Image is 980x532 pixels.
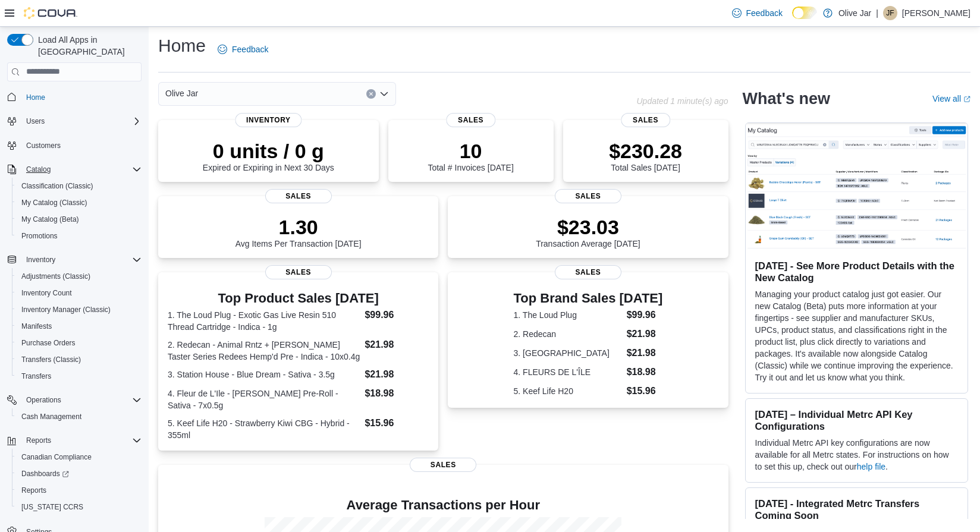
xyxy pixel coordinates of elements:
[21,272,90,281] span: Adjustments (Classic)
[232,43,268,55] span: Feedback
[727,1,787,25] a: Feedback
[17,179,142,193] span: Classification (Classic)
[514,347,622,359] dt: 3. [GEOGRAPHIC_DATA]
[17,179,98,193] a: Classification (Classic)
[17,229,142,243] span: Promotions
[24,7,77,19] img: Cova
[21,288,72,298] span: Inventory Count
[213,37,273,61] a: Feedback
[12,482,146,499] button: Reports
[755,260,958,284] h3: [DATE] - See More Product Details with the New Catalog
[203,139,334,172] div: Expired or Expiring in Next 30 Days
[963,96,970,103] svg: External link
[17,319,56,333] a: Manifests
[536,215,640,239] p: $23.03
[410,458,476,472] span: Sales
[365,416,429,430] dd: $15.96
[26,395,61,405] span: Operations
[555,189,621,203] span: Sales
[168,498,719,512] h4: Average Transactions per Hour
[21,90,142,105] span: Home
[168,309,360,333] dt: 1. The Loud Plug - Exotic Gas Live Resin 510 Thread Cartridge - Indica - 1g
[203,139,334,163] p: 0 units / 0 g
[21,322,52,331] span: Manifests
[21,138,65,153] a: Customers
[12,285,146,301] button: Inventory Count
[17,352,86,367] a: Transfers (Classic)
[428,139,513,163] p: 10
[21,162,55,177] button: Catalog
[17,336,80,350] a: Purchase Orders
[17,229,62,243] a: Promotions
[366,89,376,99] button: Clear input
[26,141,61,150] span: Customers
[876,6,878,20] p: |
[21,502,83,512] span: [US_STATE] CCRS
[168,291,429,306] h3: Top Product Sales [DATE]
[21,452,92,462] span: Canadian Compliance
[158,34,206,58] h1: Home
[21,162,142,177] span: Catalog
[17,450,142,464] span: Canadian Compliance
[17,410,86,424] a: Cash Management
[446,113,495,127] span: Sales
[2,392,146,408] button: Operations
[17,467,74,481] a: Dashboards
[514,385,622,397] dt: 5. Keef Life H20
[514,366,622,378] dt: 4. FLEURS DE L'ÎLE
[2,251,146,268] button: Inventory
[627,346,663,360] dd: $21.98
[17,483,51,498] a: Reports
[21,181,93,191] span: Classification (Classic)
[33,34,142,58] span: Load All Apps in [GEOGRAPHIC_DATA]
[12,368,146,385] button: Transfers
[12,465,146,482] a: Dashboards
[21,433,56,448] button: Reports
[743,89,830,108] h2: What's new
[2,432,146,449] button: Reports
[21,469,69,479] span: Dashboards
[21,433,142,448] span: Reports
[609,139,682,172] div: Total Sales [DATE]
[12,228,146,244] button: Promotions
[12,211,146,228] button: My Catalog (Beta)
[17,196,142,210] span: My Catalog (Classic)
[17,467,142,481] span: Dashboards
[514,291,663,306] h3: Top Brand Sales [DATE]
[746,7,783,19] span: Feedback
[886,6,894,20] span: JF
[365,367,429,382] dd: $21.98
[165,86,198,100] span: Olive Jar
[857,462,885,471] a: help file
[265,189,332,203] span: Sales
[17,369,56,383] a: Transfers
[17,410,142,424] span: Cash Management
[17,450,96,464] a: Canadian Compliance
[428,139,513,172] div: Total # Invoices [DATE]
[17,303,115,317] a: Inventory Manager (Classic)
[21,355,81,364] span: Transfers (Classic)
[627,327,663,341] dd: $21.98
[21,338,76,348] span: Purchase Orders
[883,6,897,20] div: Jonathan Ferdman
[627,365,663,379] dd: $18.98
[627,308,663,322] dd: $99.96
[17,369,142,383] span: Transfers
[17,212,142,226] span: My Catalog (Beta)
[17,500,142,514] span: Washington CCRS
[755,437,958,473] p: Individual Metrc API key configurations are now available for all Metrc states. For instructions ...
[365,308,429,322] dd: $99.96
[168,339,360,363] dt: 2. Redecan - Animal Rntz + [PERSON_NAME] Taster Series Redees Hemp'd Pre - Indica - 10x0.4g
[21,486,46,495] span: Reports
[168,388,360,411] dt: 4. Fleur de L'Ile - [PERSON_NAME] Pre-Roll - Sativa - 7x0.5g
[12,449,146,465] button: Canadian Compliance
[12,301,146,318] button: Inventory Manager (Classic)
[168,369,360,380] dt: 3. Station House - Blue Dream - Sativa - 3.5g
[17,286,142,300] span: Inventory Count
[21,305,111,314] span: Inventory Manager (Classic)
[2,113,146,130] button: Users
[536,215,640,248] div: Transaction Average [DATE]
[265,265,332,279] span: Sales
[235,215,362,248] div: Avg Items Per Transaction [DATE]
[26,255,55,265] span: Inventory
